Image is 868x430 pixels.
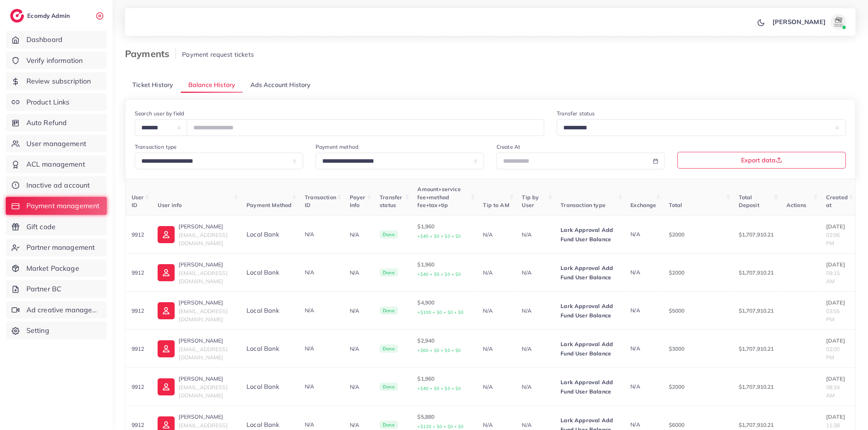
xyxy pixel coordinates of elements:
[179,374,234,383] p: [PERSON_NAME]
[631,421,640,428] span: N/A
[26,263,79,273] span: Market Package
[135,143,177,151] label: Transaction type
[483,230,510,239] p: N/A
[305,269,314,276] span: N/A
[179,308,227,322] span: [EMAIL_ADDRESS][DOMAIN_NAME]
[418,186,461,209] span: Amount+service fee+method fee+tax+tip
[26,159,85,169] span: ACL management
[826,260,849,269] p: [DATE]
[6,93,107,111] a: Product Links
[826,308,840,322] span: 03:55 PM
[158,226,175,243] img: ic-user-info.36bf1079.svg
[179,270,227,284] span: [EMAIL_ADDRESS][DOMAIN_NAME]
[350,382,367,392] p: N/A
[739,306,774,315] p: $1,707,910.21
[247,202,292,209] span: Payment Method
[350,306,367,315] p: N/A
[522,268,549,277] p: N/A
[6,239,107,256] a: Partner management
[483,202,509,209] span: Tip to AM
[831,14,846,30] img: avatar
[631,269,640,276] span: N/A
[380,230,398,239] span: Done
[305,231,314,238] span: N/A
[669,230,726,239] p: $2000
[561,339,618,358] p: Lark Approval Add Fund User Balance
[6,72,107,90] a: Review subscription
[247,382,292,391] div: Local bank
[418,386,461,391] small: +$40 + $0 + $0 + $0
[305,194,336,209] span: Transaction ID
[132,80,173,89] span: Ticket History
[26,118,67,128] span: Auto Refund
[561,301,618,320] p: Lark Approval Add Fund User Balance
[418,272,461,277] small: +$40 + $0 + $0 + $0
[247,344,292,353] div: Local bank
[418,222,471,241] p: $1,960
[179,336,234,345] p: [PERSON_NAME]
[522,382,549,392] p: N/A
[350,230,367,239] p: N/A
[483,382,510,392] p: N/A
[561,378,618,396] p: Lark Approval Add Fund User Balance
[350,344,367,353] p: N/A
[826,336,849,345] p: [DATE]
[10,9,24,23] img: logo
[522,194,539,209] span: Tip by User
[6,197,107,215] a: Payment management
[677,152,846,169] button: Export data
[380,421,398,429] span: Done
[496,143,520,151] label: Create At
[132,268,145,277] p: 9912
[669,306,726,315] p: $5000
[6,322,107,339] a: Setting
[132,194,144,209] span: User ID
[522,306,549,315] p: N/A
[826,232,840,246] span: 02:06 PM
[6,280,107,298] a: Partner BC
[26,35,62,45] span: Dashboard
[179,298,234,307] p: [PERSON_NAME]
[125,48,176,59] h3: Payments
[6,218,107,236] a: Gift code
[768,14,849,30] a: [PERSON_NAME]avatar
[561,263,618,282] p: Lark Approval Add Fund User Balance
[26,242,95,252] span: Partner management
[418,260,471,279] p: $1,960
[132,420,145,430] p: 9912
[741,157,782,163] span: Export data
[669,420,726,430] p: $6000
[132,344,145,353] p: 9912
[669,382,726,392] p: $2000
[6,301,107,319] a: Ad creative management
[305,307,314,314] span: N/A
[350,268,367,277] p: N/A
[6,114,107,132] a: Auto Refund
[6,31,107,49] a: Dashboard
[27,12,72,19] h2: Ecomdy Admin
[132,230,145,239] p: 9912
[669,344,726,353] p: $3000
[135,110,184,117] label: Search user by field
[557,110,595,117] label: Transfer status
[179,384,227,399] span: [EMAIL_ADDRESS][DOMAIN_NAME]
[380,345,398,353] span: Done
[522,420,549,430] p: N/A
[26,326,49,336] span: Setting
[6,176,107,194] a: Inactive ad account
[786,202,806,209] span: Actions
[26,284,62,294] span: Partner BC
[305,345,314,352] span: N/A
[26,56,83,66] span: Verify information
[179,222,234,231] p: [PERSON_NAME]
[158,264,175,281] img: ic-user-info.36bf1079.svg
[380,268,398,277] span: Done
[380,306,398,315] span: Done
[247,420,292,429] div: Local bank
[826,384,840,399] span: 08:34 AM
[380,383,398,391] span: Done
[26,305,101,315] span: Ad creative management
[561,225,618,244] p: Lark Approval Add Fund User Balance
[179,260,234,269] p: [PERSON_NAME]
[6,135,107,153] a: User management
